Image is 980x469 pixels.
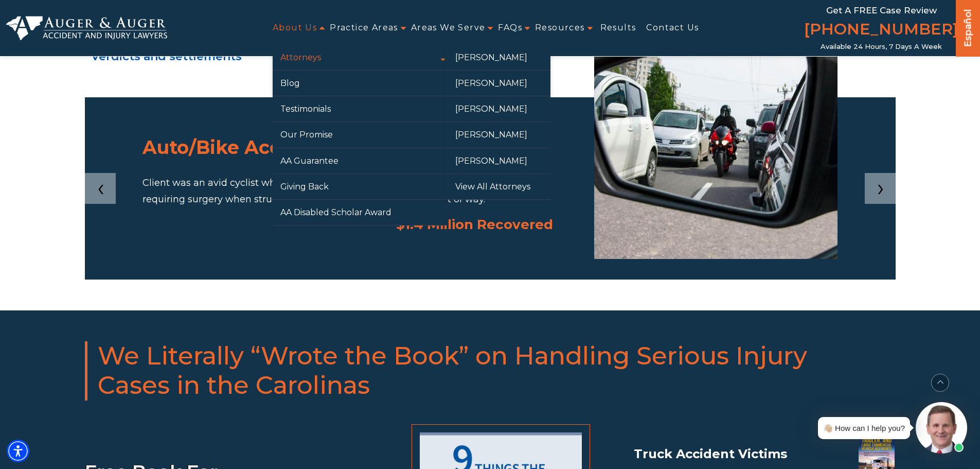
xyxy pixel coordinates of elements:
a: Giving Back [273,174,448,199]
div: $1.4 Million Recovered [142,217,554,233]
img: auto accidents [594,15,838,258]
a: About Us [273,16,317,40]
a: Attorneys [273,45,448,70]
a: Testimonials [273,96,448,121]
span: Cases in the Carolinas [98,371,896,401]
span: Previous [97,176,104,199]
a: [PERSON_NAME] [448,148,550,173]
p: Client was an avid cyclist who sustained a [MEDICAL_DATA] and [MEDICAL_DATA] requiring surgery wh... [142,175,554,208]
span: Get a FREE Case Review [826,5,937,15]
a: Results [600,16,636,40]
div: Accessibility Menu [7,440,29,462]
a: [PERSON_NAME] [448,122,550,147]
a: AA Guarantee [273,148,448,173]
a: FAQs [498,16,522,40]
img: Auger & Auger Accident and Injury Lawyers Logo [6,16,167,41]
a: [PHONE_NUMBER] [804,18,958,43]
span: Available 24 Hours, 7 Days a Week [821,43,942,51]
a: Contact Us [646,16,699,40]
a: Our Promise [273,122,448,147]
h3: Auto/Bike Accident [142,136,554,159]
div: 👋🏼 How can I help you? [823,421,905,435]
img: Intaker widget Avatar [916,402,967,454]
a: View All Attorneys [448,174,550,199]
span: We Literally “Wrote the Book” on Handling Serious Injury [98,341,896,371]
a: Blog [273,71,448,96]
a: [PERSON_NAME] [448,96,550,121]
a: [PERSON_NAME] [448,71,550,96]
a: Areas We Serve [411,16,486,40]
button: scroll to up [931,374,949,392]
a: [PERSON_NAME] [448,45,550,70]
a: AA Disabled Scholar Award [273,200,448,225]
a: Practice Areas [330,16,398,40]
span: Next [877,176,884,199]
a: Resources [535,16,585,40]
